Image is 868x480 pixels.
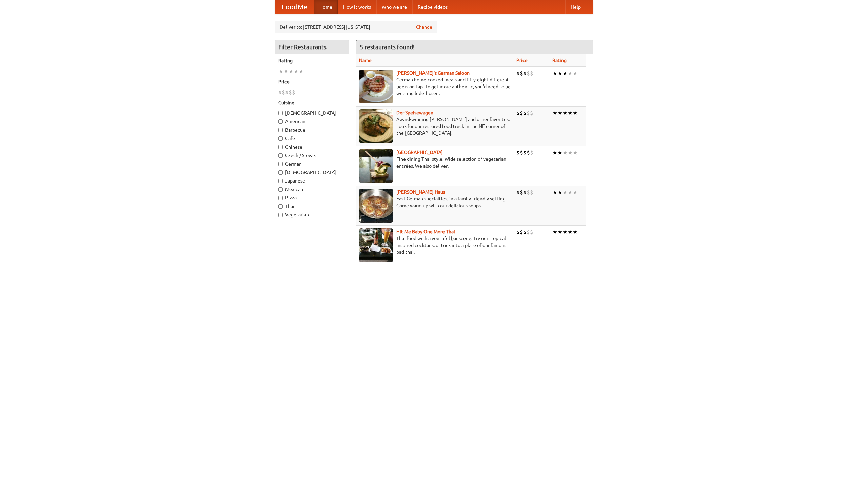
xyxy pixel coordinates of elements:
label: Japanese [278,177,346,184]
a: FoodMe [275,0,314,14]
a: Price [516,58,528,63]
a: Help [565,0,586,14]
img: kohlhaus.jpg [359,189,393,223]
img: speisewagen.jpg [359,109,393,143]
img: satay.jpg [359,149,393,183]
li: ★ [563,109,568,117]
li: ★ [563,149,568,156]
li: $ [523,228,527,236]
input: [DEMOGRAPHIC_DATA] [278,170,283,175]
p: East German specialties, in a family-friendly setting. Come warm up with our delicious soups. [359,195,511,209]
li: $ [530,109,533,117]
li: $ [527,189,530,196]
li: ★ [563,189,568,196]
li: ★ [568,70,573,77]
img: esthers.jpg [359,70,393,103]
label: Mexican [278,186,346,193]
li: $ [278,89,282,96]
a: [PERSON_NAME] Haus [396,189,445,195]
a: Der Speisewagen [396,110,433,115]
li: $ [285,89,289,96]
li: $ [516,109,520,117]
input: German [278,162,283,166]
ng-pluralize: 5 restaurants found! [360,44,415,50]
li: $ [527,109,530,117]
li: ★ [573,189,578,196]
li: ★ [563,70,568,77]
input: Japanese [278,179,283,183]
li: $ [516,70,520,77]
a: Change [416,24,432,31]
li: ★ [552,70,557,77]
label: Chinese [278,143,346,150]
li: ★ [557,109,563,117]
img: babythai.jpg [359,228,393,262]
h5: Rating [278,57,346,64]
input: Barbecue [278,128,283,132]
li: $ [516,189,520,196]
a: [PERSON_NAME]'s German Saloon [396,70,470,76]
li: ★ [278,68,283,75]
div: Deliver to: [STREET_ADDRESS][US_STATE] [275,21,437,33]
label: Czech / Slovak [278,152,346,159]
li: $ [527,228,530,236]
a: How it works [338,0,376,14]
li: ★ [573,149,578,156]
li: ★ [573,109,578,117]
li: ★ [552,228,557,236]
li: $ [516,149,520,156]
li: $ [530,70,533,77]
a: [GEOGRAPHIC_DATA] [396,150,443,155]
label: Thai [278,203,346,210]
input: Vegetarian [278,213,283,217]
input: [DEMOGRAPHIC_DATA] [278,111,283,115]
li: ★ [557,149,563,156]
label: German [278,160,346,167]
input: Cafe [278,136,283,141]
li: $ [292,89,295,96]
input: Pizza [278,196,283,200]
li: $ [523,70,527,77]
a: Who we are [376,0,412,14]
li: ★ [299,68,304,75]
li: $ [530,189,533,196]
li: $ [523,149,527,156]
li: $ [289,89,292,96]
li: $ [520,149,523,156]
li: $ [530,228,533,236]
input: Thai [278,204,283,209]
li: $ [523,189,527,196]
a: Name [359,58,372,63]
label: Vegetarian [278,211,346,218]
a: Home [314,0,338,14]
h5: Price [278,78,346,85]
li: ★ [552,109,557,117]
li: ★ [283,68,289,75]
li: ★ [552,149,557,156]
p: Thai food with a youthful bar scene. Try our tropical inspired cocktails, or tuck into a plate of... [359,235,511,255]
li: ★ [563,228,568,236]
b: Hit Me Baby One More Thai [396,229,455,234]
h4: Filter Restaurants [275,40,349,54]
a: Rating [552,58,567,63]
input: Chinese [278,145,283,149]
li: ★ [552,189,557,196]
label: [DEMOGRAPHIC_DATA] [278,169,346,176]
li: ★ [573,228,578,236]
li: $ [527,149,530,156]
h5: Cuisine [278,99,346,106]
li: ★ [568,149,573,156]
li: ★ [568,109,573,117]
li: $ [516,228,520,236]
li: ★ [557,70,563,77]
input: Mexican [278,187,283,192]
input: American [278,119,283,124]
p: Award-winning [PERSON_NAME] and other favorites. Look for our restored food truck in the NE corne... [359,116,511,136]
li: ★ [294,68,299,75]
li: $ [530,149,533,156]
li: ★ [568,228,573,236]
li: $ [527,70,530,77]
